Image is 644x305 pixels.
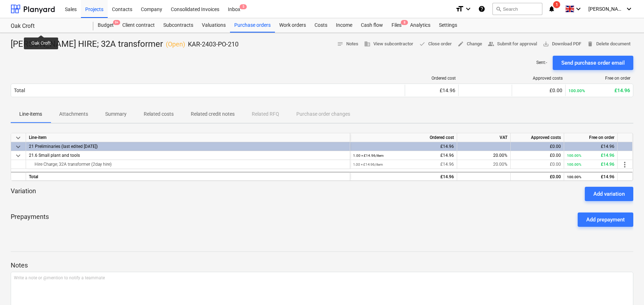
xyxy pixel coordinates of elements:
span: 8 [401,20,408,25]
button: Delete document [584,39,633,50]
span: business [364,41,370,47]
div: Oak Croft [11,22,85,30]
a: Files8 [387,18,406,32]
small: 1.00 × £14.96 / item [353,154,384,157]
span: 9+ [113,20,120,25]
div: Free on order [568,76,630,81]
div: £0.00 [513,172,561,181]
button: Download PDF [540,39,584,50]
div: Work orders [275,18,310,32]
div: Line-item [26,133,350,142]
button: Send purchase order email [553,56,633,70]
div: £14.96 [567,172,614,181]
span: notes [337,41,343,47]
button: Add prepayment [578,212,633,227]
a: Client contract [118,18,159,32]
a: Purchase orders [230,18,275,32]
div: £14.96 [353,172,454,181]
p: ( Open ) [166,40,185,49]
div: £14.96 [408,87,455,93]
button: Notes [334,39,361,50]
span: Change [458,40,482,48]
span: more_vert [620,160,629,169]
button: Submit for approval [485,39,540,50]
a: Income [332,18,357,32]
div: £14.96 [353,151,454,160]
div: Ordered cost [350,133,457,142]
div: £0.00 [513,142,561,151]
small: 100.00% [567,175,581,179]
span: 21.6 Small plant and tools [29,153,80,158]
i: keyboard_arrow_down [464,5,472,13]
span: search [496,6,501,12]
p: Related costs [144,110,174,118]
span: Delete document [587,40,630,48]
div: £14.96 [567,160,614,169]
span: keyboard_arrow_down [14,151,22,160]
p: Variation [11,187,36,201]
p: Sent : - [536,60,547,66]
div: [PERSON_NAME] HIRE; 32A transformer [11,39,239,50]
span: delete [587,41,593,47]
div: 20.00% [457,151,511,160]
span: 1 [553,1,560,8]
i: notifications [548,5,555,13]
div: £14.96 [567,151,614,160]
div: £14.96 [567,142,614,151]
a: Settings [435,18,461,32]
div: Approved costs [515,76,563,81]
small: 100.00% [567,154,581,157]
div: Ordered cost [408,76,456,81]
div: Subcontracts [159,18,198,32]
a: Cash flow [357,18,387,32]
div: £14.96 [353,160,454,169]
div: Approved costs [511,133,564,142]
div: 21 Preliminaries (last edited 27 Sep 2024) [29,142,347,151]
small: 1.00 × £14.96 / item [353,162,383,166]
div: £14.96 [568,87,630,93]
a: Analytics [406,18,435,32]
div: Budget [93,18,118,32]
p: Summary [105,110,127,118]
div: Total [26,172,350,181]
button: Search [492,3,542,15]
span: keyboard_arrow_down [14,142,22,151]
div: Free on order [564,133,618,142]
div: £0.00 [513,160,561,169]
div: Send purchase order email [561,58,625,67]
i: keyboard_arrow_down [625,5,633,13]
div: Add variation [593,189,625,199]
a: Costs [310,18,332,32]
span: Download PDF [543,40,581,48]
small: 100.00% [567,162,581,166]
small: 100.00% [568,88,585,93]
span: done [419,41,425,47]
a: Valuations [198,18,230,32]
i: Knowledge base [478,5,485,13]
span: Close order [419,40,452,48]
a: Budget9+ [93,18,118,32]
p: Attachments [59,110,88,118]
span: 5 [240,4,247,9]
button: Close order [416,39,455,50]
button: Change [455,39,485,50]
i: format_size [455,5,464,13]
div: Chat Widget [608,271,644,305]
p: Prepayments [11,212,49,227]
div: Hire Charge; 32A transformer (2day hire) [29,160,347,169]
button: Add variation [585,187,633,201]
div: £14.96 [353,142,454,151]
i: keyboard_arrow_down [574,5,583,13]
div: £0.00 [513,151,561,160]
p: Related credit notes [191,110,235,118]
span: edit [458,41,464,47]
span: [PERSON_NAME] [588,6,624,12]
p: Line-items [19,110,42,118]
